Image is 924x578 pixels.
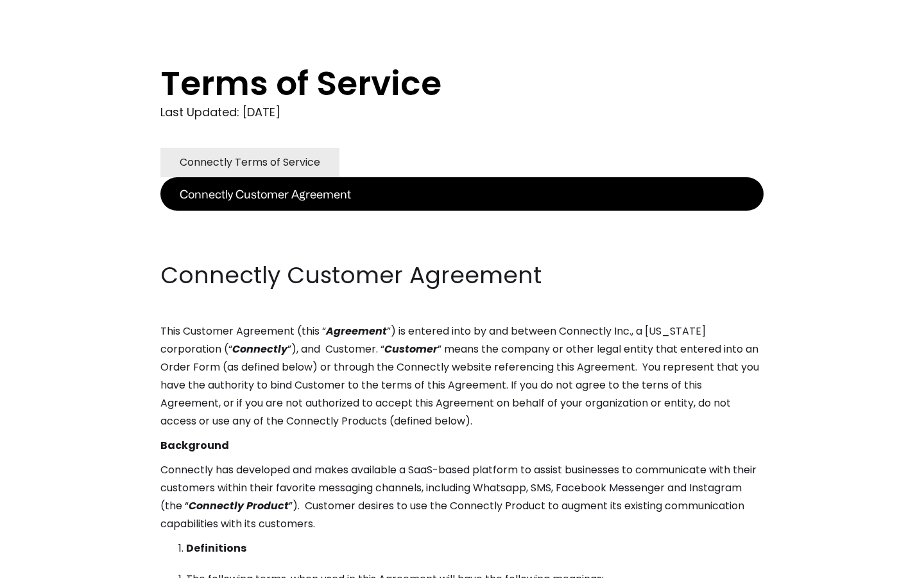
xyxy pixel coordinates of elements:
[160,322,764,430] p: This Customer Agreement (this “ ”) is entered into by and between Connectly Inc., a [US_STATE] co...
[180,185,351,203] div: Connectly Customer Agreement
[326,324,387,338] em: Agreement
[160,64,712,103] h1: Terms of Service
[160,259,764,292] h2: Connectly Customer Agreement
[384,342,438,356] em: Customer
[160,461,764,533] p: Connectly has developed and makes available a SaaS-based platform to assist businesses to communi...
[160,103,764,122] div: Last Updated: [DATE]
[180,153,320,171] div: Connectly Terms of Service
[160,235,764,253] p: ‍
[13,554,77,574] aside: Language selected: English
[232,342,287,356] em: Connectly
[186,541,246,556] strong: Definitions
[189,498,289,513] em: Connectly Product
[26,556,77,574] ul: Language list
[160,438,229,453] strong: Background
[160,211,764,229] p: ‍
